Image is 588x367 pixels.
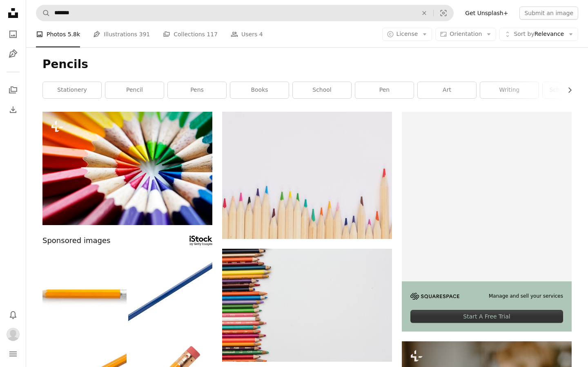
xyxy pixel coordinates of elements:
a: pens [168,82,226,98]
a: Illustrations [5,46,21,62]
a: Download History [5,102,21,118]
a: Get Unsplash+ [460,7,513,20]
a: pen [355,82,414,98]
span: Orientation [450,31,482,37]
a: Collections [5,82,21,98]
button: Submit an image [519,7,578,20]
button: Orientation [435,28,496,41]
a: colored pencil lined up on top of white surface [222,171,392,179]
a: stationery [43,82,101,98]
button: Menu [5,346,21,362]
a: Collections 117 [163,21,218,47]
img: Yellow Pencil [42,252,127,336]
button: Visual search [434,5,453,21]
span: Sponsored images [42,235,110,247]
button: License [382,28,432,41]
h1: Pencils [42,57,572,72]
span: Relevance [514,30,564,38]
img: pile of color pencils [222,249,392,362]
a: Closeup of colorful color pencil stationery [42,164,212,172]
span: License [396,31,418,37]
a: Manage and sell your servicesStart A Free Trial [402,112,572,332]
button: scroll list to the right [562,82,572,98]
a: Users 4 [231,21,263,47]
a: art [418,82,476,98]
span: 4 [259,30,263,39]
a: school [293,82,351,98]
img: colored pencil lined up on top of white surface [222,112,392,239]
button: Search Unsplash [36,5,50,21]
button: Notifications [5,307,21,323]
img: Closeup of colorful color pencil stationery [42,112,212,225]
span: Sort by [514,31,534,37]
div: Start A Free Trial [410,310,563,323]
span: 391 [139,30,150,39]
img: Blue pencil [128,252,212,336]
form: Find visuals sitewide [36,5,454,21]
button: Profile [5,326,21,343]
a: pencil [105,82,164,98]
span: 117 [207,30,218,39]
button: Clear [415,5,433,21]
a: writing [480,82,539,98]
a: books [230,82,289,98]
a: Photos [5,26,21,42]
a: pile of color pencils [222,301,392,309]
a: Home — Unsplash [5,5,21,23]
img: Avatar of user Mary Opio-Göres [7,328,20,341]
button: Sort byRelevance [499,28,578,41]
img: file-1705255347840-230a6ab5bca9image [410,293,459,300]
a: Illustrations 391 [93,21,150,47]
span: Manage and sell your services [489,293,563,300]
